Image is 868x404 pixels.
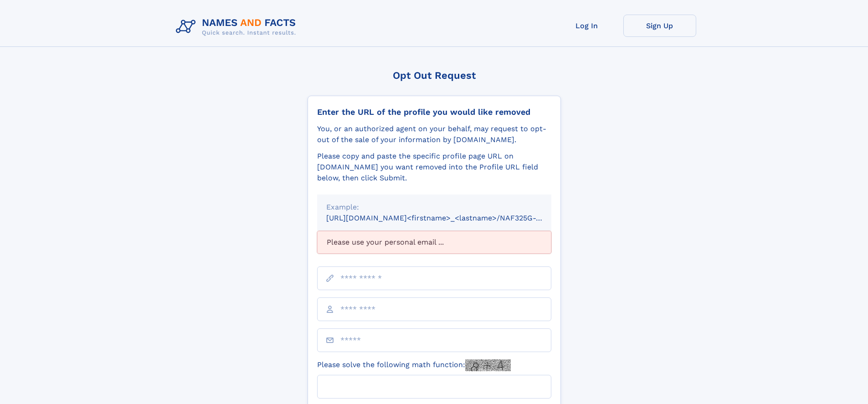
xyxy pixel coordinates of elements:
div: You, or an authorized agent on your behalf, may request to opt-out of the sale of your informatio... [317,123,551,145]
div: Example: [326,202,542,213]
label: Please solve the following math function: [317,359,511,371]
img: Logo Names and Facts [172,15,303,39]
div: Opt Out Request [308,70,561,81]
a: Sign Up [623,15,696,37]
div: Please use your personal email ... [317,231,551,254]
small: [URL][DOMAIN_NAME]<firstname>_<lastname>/NAF325G-xxxxxxxx [326,214,569,222]
div: Please copy and paste the specific profile page URL on [DOMAIN_NAME] you want removed into the Pr... [317,151,551,184]
div: Enter the URL of the profile you would like removed [317,107,551,117]
a: Log In [550,15,623,37]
